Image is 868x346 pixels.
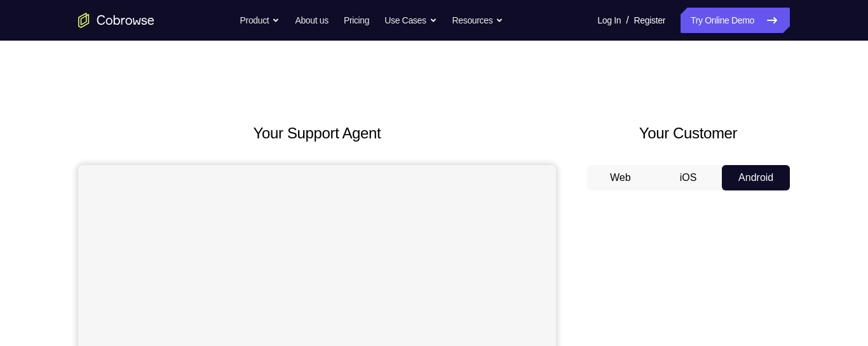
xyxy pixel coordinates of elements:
button: Resources [452,8,504,33]
button: Use Cases [384,8,437,33]
button: Product [240,8,280,33]
h2: Your Support Agent [78,122,556,145]
h2: Your Customer [587,122,790,145]
a: Try Online Demo [681,8,790,33]
a: About us [295,8,328,33]
a: Pricing [344,8,369,33]
a: Register [634,8,665,33]
a: Go to the home page [78,13,154,28]
button: Android [722,165,790,190]
button: Web [587,165,654,190]
button: iOS [654,165,722,190]
span: / [626,13,628,28]
a: Log In [597,8,621,33]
